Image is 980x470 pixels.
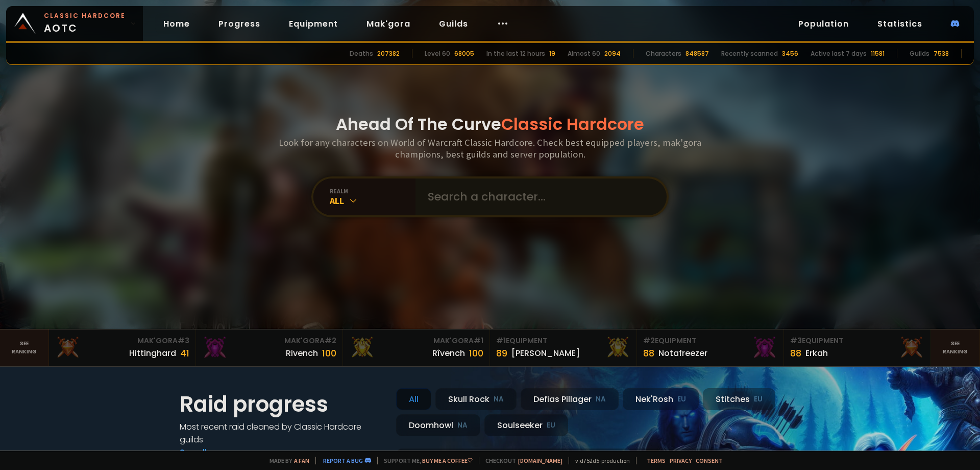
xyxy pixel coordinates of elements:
div: 89 [496,346,507,360]
div: Recently scanned [721,49,778,58]
span: # 3 [790,335,802,346]
a: Classic HardcoreAOTC [6,6,143,41]
span: # 2 [325,335,336,346]
a: Mak'gora [358,13,419,34]
small: EU [754,394,763,405]
div: Characters [646,49,681,58]
div: 100 [469,346,483,360]
small: EU [677,394,686,405]
div: Equipment [496,335,630,346]
div: 11581 [871,49,885,58]
a: #2Equipment88Notafreezer [637,329,784,366]
small: Classic Hardcore [44,11,126,20]
div: [PERSON_NAME] [511,347,580,360]
a: #3Equipment88Erkah [784,329,931,366]
span: Made by [263,457,309,464]
a: Consent [696,457,723,464]
div: 2094 [604,49,621,58]
a: a fan [294,457,309,464]
div: All [396,388,431,410]
div: 207382 [377,49,400,58]
div: realm [330,187,415,195]
div: Defias Pillager [521,388,619,410]
a: Mak'Gora#2Rivench100 [196,329,343,366]
h3: Look for any characters on World of Warcraft Classic Hardcore. Check best equipped players, mak'g... [275,137,705,160]
input: Search a character... [422,178,654,215]
div: Rîvench [432,347,465,360]
a: Report a bug [323,457,363,464]
div: Skull Rock [435,388,517,410]
h1: Raid progress [180,388,384,420]
div: Active last 7 days [811,49,867,58]
a: Privacy [670,457,692,464]
span: # 3 [178,335,189,346]
div: Doomhowl [396,414,480,436]
div: 100 [322,346,336,360]
a: Mak'Gora#1Rîvench100 [343,329,490,366]
div: Equipment [790,335,924,346]
div: In the last 12 hours [486,49,545,58]
a: Guilds [431,13,476,34]
div: Deaths [350,49,373,58]
span: # 1 [474,335,483,346]
a: [DOMAIN_NAME] [518,457,562,464]
a: #1Equipment89[PERSON_NAME] [490,329,637,366]
span: Classic Hardcore [501,113,644,136]
a: Equipment [281,13,346,34]
small: NA [457,420,468,431]
span: # 1 [496,335,506,346]
span: # 2 [643,335,655,346]
div: Equipment [643,335,777,346]
div: Level 60 [425,49,450,58]
div: 19 [549,49,555,58]
span: Checkout [479,457,562,464]
span: AOTC [44,11,126,36]
div: Hittinghard [129,347,176,360]
div: Stitches [703,388,775,410]
div: Soulseeker [484,414,568,436]
a: Terms [647,457,666,464]
span: v. d752d5 - production [569,457,630,464]
div: Mak'Gora [55,335,189,346]
a: Mak'Gora#3Hittinghard41 [49,329,196,366]
div: 88 [643,346,654,360]
span: Support me, [377,457,473,464]
div: 3456 [782,49,798,58]
a: Buy me a coffee [422,457,473,464]
small: NA [494,394,504,405]
a: Statistics [869,13,930,34]
div: 68005 [454,49,474,58]
a: See all progress [180,446,246,458]
div: All [330,195,415,207]
small: NA [596,394,606,405]
div: Nek'Rosh [623,388,699,410]
a: Seeranking [931,329,980,366]
small: EU [547,420,555,431]
div: Almost 60 [568,49,600,58]
a: Progress [210,13,268,34]
div: 848587 [685,49,709,58]
div: Notafreezer [658,347,707,360]
div: 88 [790,346,801,360]
h4: Most recent raid cleaned by Classic Hardcore guilds [180,420,384,446]
div: Erkah [805,347,828,360]
h1: Ahead Of The Curve [336,112,644,137]
a: Home [155,13,198,34]
div: 7538 [934,49,949,58]
div: Rivench [286,347,318,360]
div: Mak'Gora [349,335,483,346]
a: Population [790,13,857,34]
div: Mak'Gora [202,335,336,346]
div: 41 [180,346,189,360]
div: Guilds [910,49,929,58]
